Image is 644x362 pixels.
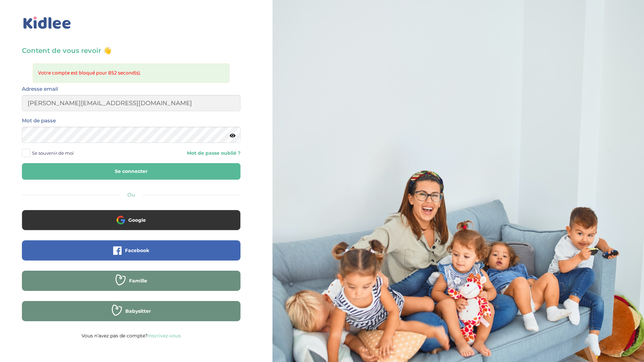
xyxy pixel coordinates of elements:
[22,221,240,228] a: Google
[113,246,122,255] img: facebook.png
[32,149,74,157] span: Se souvenir de moi
[117,216,125,224] img: google.png
[125,308,151,314] span: Babysitter
[125,247,149,254] span: Facebook
[22,95,240,111] input: Email
[22,331,240,340] p: Vous n’avez pas de compte?
[22,15,72,31] img: logo_kidlee_bleu
[38,69,224,78] li: Votre compte est bloqué pour 852 second(s).
[22,85,58,93] label: Adresse email
[127,191,135,198] span: Ou
[22,301,240,321] button: Babysitter
[136,150,241,156] a: Mot de passe oublié ?
[22,46,240,55] h3: Content de vous revoir 👋
[22,312,240,319] a: Babysitter
[148,333,181,339] a: Inscrivez-vous
[128,217,146,223] span: Google
[22,282,240,289] a: Famille
[22,252,240,258] a: Facebook
[22,163,240,180] button: Se connecter
[22,240,240,261] button: Facebook
[22,271,240,291] button: Famille
[129,277,147,284] span: Famille
[22,116,56,125] label: Mot de passe
[22,210,240,230] button: Google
